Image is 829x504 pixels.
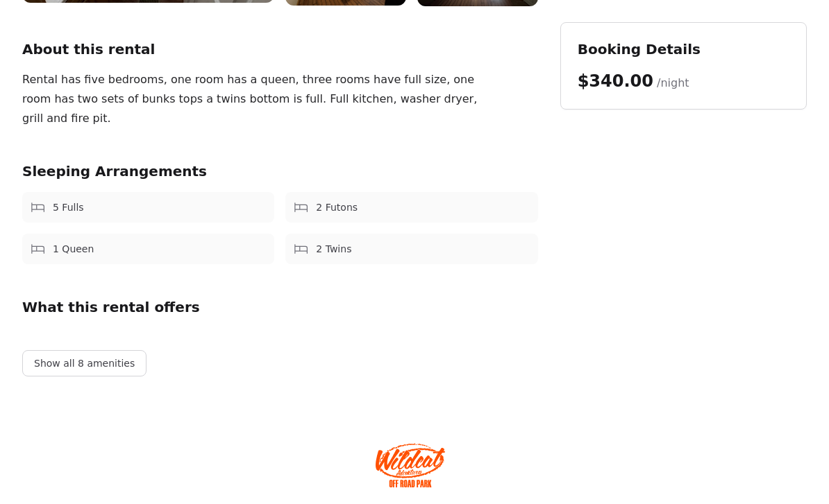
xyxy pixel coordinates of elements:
h2: Sleeping Arrangements [22,162,538,181]
span: 2 Futons [316,200,358,214]
span: $340.00 [578,71,653,91]
span: 1 Queen [53,242,94,256]
div: Rental has five bedrooms, one room has a queen, three rooms have full size, one room has two sets... [22,70,482,128]
h2: Booking Details [578,40,789,59]
h2: What this rental offers [22,297,538,317]
span: 5 Fulls [53,200,84,214]
span: /night [657,76,689,89]
button: Show all 8 amenities [22,350,146,376]
span: 2 Twins [316,242,351,256]
h2: About this rental [22,40,538,59]
img: Wildcat Offroad park [376,443,445,487]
